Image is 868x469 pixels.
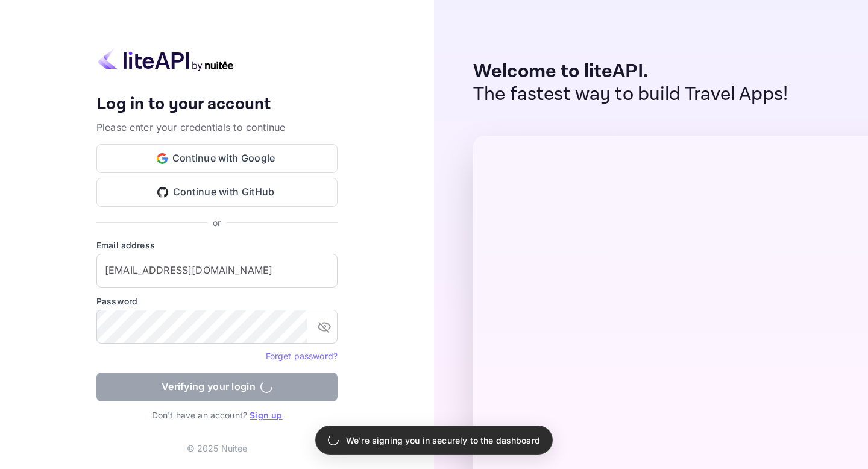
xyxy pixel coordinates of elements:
button: Continue with GitHub [96,178,338,207]
p: Welcome to liteAPI. [473,60,788,83]
p: Don't have an account? [96,409,338,421]
a: Sign up [250,410,282,420]
button: Continue with Google [96,144,338,173]
p: or [213,216,221,229]
h4: Log in to your account [96,94,338,115]
label: Email address [96,239,338,251]
p: © 2025 Nuitee [187,442,248,455]
a: Forget password? [266,350,338,362]
button: toggle password visibility [312,315,336,339]
img: liteapi [96,48,235,71]
p: The fastest way to build Travel Apps! [473,83,788,106]
p: We're signing you in securely to the dashboard [346,434,540,447]
input: Enter your email address [96,254,338,288]
label: Password [96,295,338,307]
a: Forget password? [266,351,338,361]
p: Please enter your credentials to continue [96,120,338,134]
